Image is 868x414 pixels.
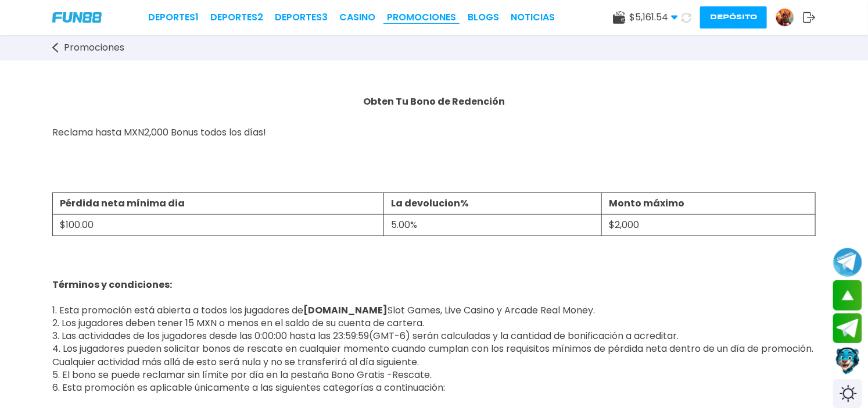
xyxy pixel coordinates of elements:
img: Company Logo [52,12,102,23]
a: Deportes1 [148,10,199,24]
a: NOTICIAS [511,10,555,24]
a: Promociones [52,41,136,55]
button: Contact customer service [833,346,862,376]
span: Reclama hasta MXN2,000 Bonus todos los días! [52,126,266,152]
strong: La devolucion% [391,197,468,210]
strong: Pérdida neta mínima dia [60,197,185,210]
div: Switch theme [833,379,862,408]
strong: Términos y condiciones: [52,278,172,291]
a: Deportes2 [210,10,263,24]
a: BLOGS [468,10,499,24]
span: $2,000 [609,218,639,231]
img: Avatar [776,9,794,26]
button: scroll up [833,280,862,310]
button: Depósito [700,6,767,28]
a: Avatar [776,8,803,27]
strong: Obten Tu Bono de Redención [363,95,505,108]
a: Deportes3 [275,10,328,24]
button: Join telegram channel [833,247,862,277]
span: $ 5,161.54 [629,10,678,24]
span: Promociones [64,41,124,55]
a: CASINO [339,10,375,24]
strong: Monto máximo [609,197,684,210]
button: Join telegram [833,313,862,344]
a: Promociones [387,10,456,24]
span: 1. Esta promoción está abierta a todos los jugadores de Slot Games, Live Casino y Arcade Real Mon... [52,265,813,394]
span: 5.00% [391,218,417,231]
strong: [DOMAIN_NAME] [303,304,388,317]
span: $100.00 [60,218,94,231]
